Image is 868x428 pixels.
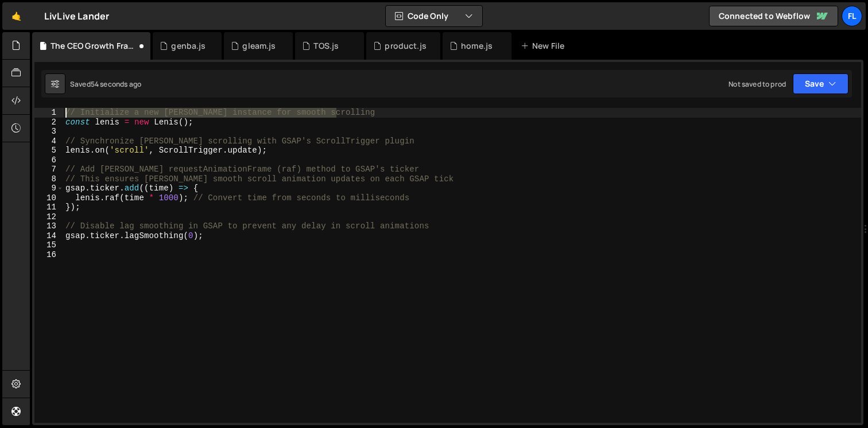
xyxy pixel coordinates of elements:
a: Connected to Webflow [709,6,838,26]
div: 6 [34,155,64,165]
div: genba.js [171,40,206,52]
div: New File [521,40,569,52]
div: 11 [34,203,64,212]
div: TOS.js [313,40,339,52]
div: gleam.js [242,40,276,52]
div: 8 [34,174,64,184]
div: 12 [34,212,64,222]
div: home.js [461,40,493,52]
div: LivLive Lander [44,9,109,23]
button: Save [793,73,848,94]
div: 5 [34,146,64,155]
div: 10 [34,193,64,203]
div: 14 [34,231,64,241]
div: 3 [34,127,64,137]
div: 54 seconds ago [91,79,141,89]
div: 16 [34,250,64,260]
a: Fl [842,6,862,26]
div: 9 [34,184,64,193]
div: Not saved to prod [728,79,786,89]
div: 7 [34,165,64,174]
div: Saved [70,79,141,89]
a: 🤙 [2,2,30,30]
div: The CEO Growth Framework.js [51,40,137,52]
div: 4 [34,137,64,146]
button: Code Only [386,6,482,26]
div: 15 [34,240,64,250]
div: 1 [34,108,64,118]
div: 2 [34,118,64,127]
div: 13 [34,221,64,231]
div: product.js [385,40,427,52]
